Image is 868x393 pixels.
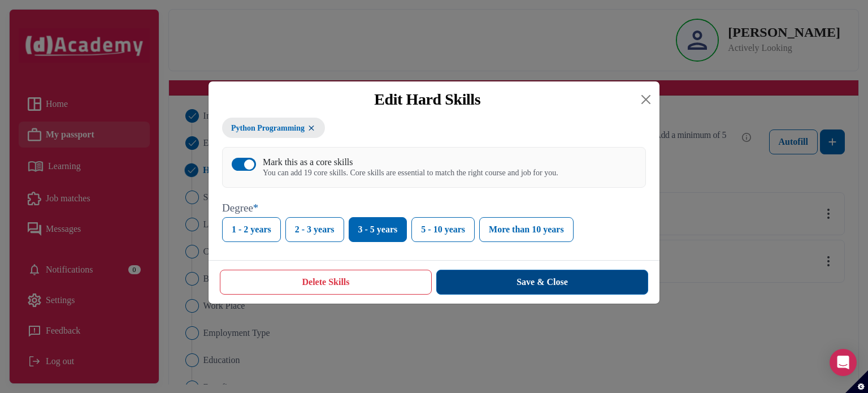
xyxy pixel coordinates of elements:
button: Python Programming [222,118,325,138]
div: Edit Hard Skills [218,90,637,109]
button: 5 - 10 years [411,217,475,242]
button: 2 - 3 years [285,217,344,242]
div: Open Intercom Messenger [830,349,857,376]
button: 3 - 5 years [349,217,407,242]
button: 1 - 2 years [222,217,281,242]
div: You can add 19 core skills. Core skills are essential to match the right course and job for you. [263,169,558,178]
button: Delete Skills [220,270,432,295]
img: x [307,123,316,133]
button: Mark this as a core skillsYou can add 19 core skills. Core skills are essential to match the righ... [232,158,256,171]
p: Degree [222,201,646,215]
button: More than 10 years [479,217,574,242]
button: Set cookie preferences [845,370,868,393]
span: Python Programming [231,122,305,134]
button: Save & Close [436,270,648,295]
div: Mark this as a core skills [263,157,558,167]
button: Close [637,90,655,109]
